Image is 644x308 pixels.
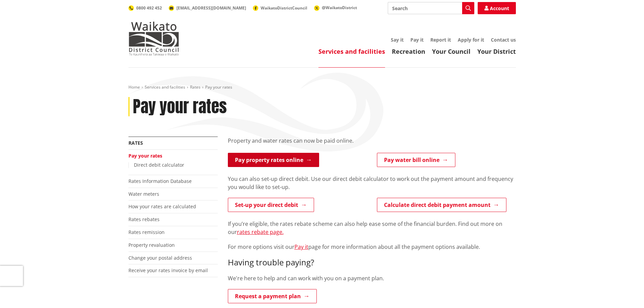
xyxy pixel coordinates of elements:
[410,37,424,43] a: Pay it
[237,228,284,236] a: rates rebate page.
[477,47,516,55] a: Your District
[228,258,516,267] h3: Having trouble paying?
[294,243,308,251] a: Pay it
[228,137,516,153] div: Property and water rates can now be paid online.
[458,37,484,43] a: Apply for it
[128,242,175,248] a: Property revaluation
[228,175,516,191] p: You can also set-up direct debit. Use our direct debit calculator to work out the payment amount ...
[128,229,165,235] a: Rates remission
[128,203,196,210] a: How your rates are calculated
[133,97,227,117] h1: Pay your rates
[176,5,246,11] span: [EMAIL_ADDRESS][DOMAIN_NAME]
[128,22,179,55] img: Waikato District Council - Te Kaunihera aa Takiwaa o Waikato
[128,140,143,146] a: Rates
[190,84,200,90] a: Rates
[228,198,314,212] a: Set-up your direct debit
[392,47,425,55] a: Recreation
[128,84,140,90] a: Home
[128,178,192,184] a: Rates Information Database
[128,85,516,90] nav: breadcrumb
[228,289,317,303] a: Request a payment plan
[377,198,506,212] a: Calculate direct debit payment amount
[322,5,357,10] span: @WaikatoDistrict
[432,47,471,55] a: Your Council
[318,47,385,55] a: Services and facilities
[169,5,246,11] a: [EMAIL_ADDRESS][DOMAIN_NAME]
[388,2,474,14] input: Search input
[128,5,162,11] a: 0800 492 452
[128,255,192,261] a: Change your postal address
[314,5,357,10] a: @WaikatoDistrict
[228,274,516,282] p: We're here to help and can work with you on a payment plan.
[613,280,637,304] iframe: Messenger Launcher
[261,5,307,11] span: WaikatoDistrictCouncil
[228,153,319,167] a: Pay property rates online
[136,5,162,11] span: 0800 492 452
[128,191,159,197] a: Water meters
[478,2,516,14] a: Account
[128,267,208,274] a: Receive your rates invoice by email
[128,216,160,222] a: Rates rebates
[128,152,162,159] a: Pay your rates
[391,37,404,43] a: Say it
[228,243,516,251] p: For more options visit our page for more information about all the payment options available.
[134,162,184,168] a: Direct debit calculator
[253,5,307,11] a: WaikatoDistrictCouncil
[145,84,185,90] a: Services and facilities
[491,37,516,43] a: Contact us
[377,153,455,167] a: Pay water bill online
[205,84,232,90] span: Pay your rates
[228,220,516,236] p: If you’re eligible, the rates rebate scheme can also help ease some of the financial burden. Find...
[430,37,451,43] a: Report it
